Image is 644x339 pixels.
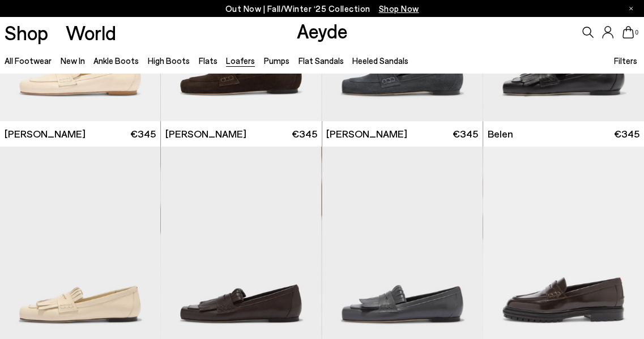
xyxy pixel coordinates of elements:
[225,2,419,16] p: Out Now | Fall/Winter ‘25 Collection
[61,55,85,66] a: New In
[298,55,344,66] a: Flat Sandals
[5,55,52,66] a: All Footwear
[199,55,217,66] a: Flats
[130,127,156,141] span: €345
[453,127,478,141] span: €345
[379,3,419,14] span: Navigate to /collections/new-in
[488,127,513,141] span: Belen
[165,127,246,141] span: [PERSON_NAME]
[322,121,483,147] a: [PERSON_NAME] €345
[161,121,321,147] a: [PERSON_NAME] €345
[66,23,116,42] a: World
[93,55,139,66] a: Ankle Boots
[352,55,408,66] a: Heeled Sandals
[264,55,289,66] a: Pumps
[326,127,407,141] span: [PERSON_NAME]
[614,127,639,141] span: €345
[226,55,255,66] a: Loafers
[297,19,348,42] a: Aeyde
[634,29,639,36] span: 0
[5,127,86,141] span: [PERSON_NAME]
[5,23,48,42] a: Shop
[483,121,644,147] a: Belen €345
[622,26,634,38] a: 0
[614,55,637,66] span: Filters
[148,55,190,66] a: High Boots
[292,127,317,141] span: €345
